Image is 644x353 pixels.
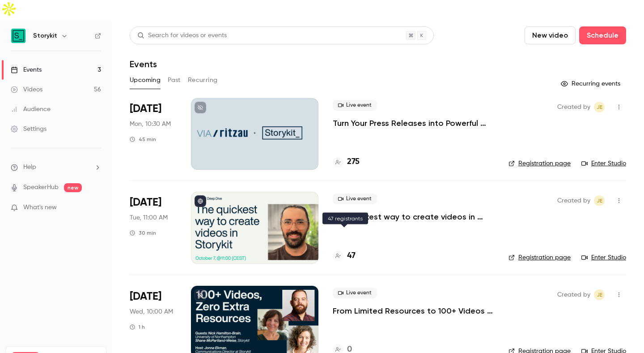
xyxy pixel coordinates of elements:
[347,250,356,262] h4: 47
[130,102,161,116] span: [DATE]
[11,29,25,43] img: Storykit
[11,125,47,133] div: Settings
[581,159,626,168] a: Enter Studio
[130,307,173,316] span: Wed, 10:00 AM
[594,195,605,206] span: Jonna Ekman
[130,59,157,69] h1: Events
[333,288,377,298] span: Live event
[581,253,626,262] a: Enter Studio
[333,211,494,222] a: The quickest way to create videos in Storykit
[333,118,494,129] a: Turn Your Press Releases into Powerful Videos – Automatically
[130,229,156,237] div: 30 min
[90,204,101,212] iframe: Noticeable Trigger
[11,85,42,94] div: Videos
[130,192,177,263] div: Oct 7 Tue, 11:00 AM (Europe/Stockholm)
[579,26,626,44] button: Schedule
[557,289,590,300] span: Created by
[11,65,42,74] div: Events
[597,289,602,300] span: JE
[168,73,181,87] button: Past
[130,98,177,170] div: Oct 6 Mon, 10:30 AM (Europe/Stockholm)
[333,156,360,168] a: 275
[347,156,360,168] h4: 275
[137,31,227,40] div: Search for videos or events
[557,102,590,112] span: Created by
[23,203,57,212] span: What's new
[130,73,161,87] button: Upcoming
[130,323,145,331] div: 1 h
[130,136,156,143] div: 45 min
[525,26,576,44] button: New video
[23,183,59,192] a: SpeakerHub
[23,163,36,172] span: Help
[557,77,626,91] button: Recurring events
[333,306,494,316] a: From Limited Resources to 100+ Videos — How Automation Makes It Possible
[11,105,51,114] div: Audience
[64,183,82,192] span: new
[594,289,605,300] span: Jonna Ekman
[597,195,602,206] span: JE
[333,100,377,111] span: Live event
[508,159,571,168] a: Registration page
[333,250,356,262] a: 47
[188,73,218,87] button: Recurring
[594,102,605,112] span: Jonna Ekman
[333,194,377,204] span: Live event
[597,102,602,112] span: JE
[130,213,168,222] span: Tue, 11:00 AM
[557,195,590,206] span: Created by
[508,253,571,262] a: Registration page
[130,195,161,210] span: [DATE]
[33,31,57,40] h6: Storykit
[130,289,161,304] span: [DATE]
[130,120,171,129] span: Mon, 10:30 AM
[11,163,101,172] li: help-dropdown-opener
